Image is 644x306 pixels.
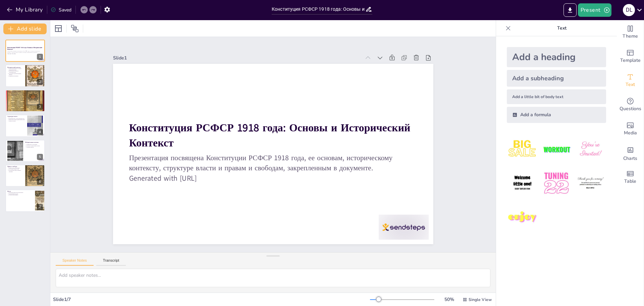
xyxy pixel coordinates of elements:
div: Add a table [617,165,644,189]
button: Present [578,3,611,17]
img: 7.jpeg [507,202,538,233]
span: Single View [469,297,492,302]
div: Add images, graphics, shapes or video [617,117,644,141]
div: 5 [37,154,43,160]
div: Change the overall theme [617,20,644,44]
img: 6.jpeg [575,168,606,199]
img: 5.jpeg [541,168,572,199]
img: 2.jpeg [541,134,572,165]
div: Layout [53,23,64,34]
button: Transcript [96,258,126,266]
p: Делегаты от нижестоящих советов [26,145,43,146]
div: https://cdn.sendsteps.com/images/logo/sendsteps_logo_white.pnghttps://cdn.sendsteps.com/images/lo... [5,165,45,187]
p: Закрепление диктатуры пролетариата [9,192,33,193]
div: 3 [37,104,43,110]
div: Slide 1 [113,55,361,61]
span: Charts [623,155,637,162]
div: Add ready made slides [617,44,644,69]
div: D l [623,4,635,16]
button: My Library [5,4,46,15]
img: 1.jpeg [507,134,538,165]
p: Исключение других классов [9,93,43,95]
span: Template [620,57,641,64]
button: Export to PowerPoint [563,3,577,17]
span: Questions [620,105,641,113]
div: 7 [5,189,45,212]
strong: Конституция РСФСР 1918 года: Основы и Исторический Контекст [7,47,42,50]
p: Однопартийная система [9,193,33,194]
p: Text [514,20,610,36]
p: Противоречие между правами и практикой [9,170,23,172]
div: https://cdn.sendsteps.com/images/logo/sendsteps_logo_white.pnghttps://cdn.sendsteps.com/images/lo... [5,90,45,112]
p: Диктатура пролетариата [9,92,43,93]
div: 4 [37,129,43,135]
div: Add a formula [507,107,606,123]
p: Открытые выборы [26,146,43,148]
p: Права и свободы [7,166,23,168]
p: Отсутствие свободы слова [9,169,23,170]
p: Неравенство в голосовании [26,144,43,145]
p: Структура власти [7,116,25,118]
p: Узкий круг власти [9,121,25,122]
div: 2 [37,79,43,85]
p: Итоги [7,190,33,192]
p: Избирательная система [25,141,43,143]
div: 6 [37,179,43,185]
div: Add a heading [507,47,606,67]
div: https://cdn.sendsteps.com/images/logo/sendsteps_logo_white.pnghttps://cdn.sendsteps.com/images/lo... [5,64,45,87]
button: Add slide [3,24,47,34]
p: Политическая борьба [9,95,43,96]
button: Speaker Notes [56,258,94,266]
p: Классовый и централизованный характер [9,73,23,75]
p: Исторический контекст [7,66,23,68]
p: ВЦИК как постоянно действующий орган [9,119,25,121]
span: Position [71,25,79,33]
div: Slide 1 / 7 [53,296,370,303]
p: Права на труд и образование [9,167,23,169]
span: Media [624,129,637,137]
p: Политический манифест [9,194,33,196]
div: https://cdn.sendsteps.com/images/logo/sendsteps_logo_white.pnghttps://cdn.sendsteps.com/images/lo... [5,115,45,137]
div: Get real-time input from your audience [617,93,644,117]
p: Презентация посвящена Конституции РСФСР 1918 года, ее основам, историческому контексту, структуре... [7,51,43,53]
input: Insert title [272,4,365,14]
span: Theme [623,33,638,40]
div: 1 [37,54,43,60]
p: Верховный орган - Всероссийский съезд [9,118,25,119]
div: Add a little bit of body text [507,89,606,104]
div: Add charts and graphs [617,141,644,165]
div: Add text boxes [617,69,644,93]
p: Поддержка пролетариата [9,75,23,77]
span: Text [626,81,635,88]
div: Add a subheading [507,70,606,87]
span: Table [624,178,636,185]
div: 50 % [441,296,457,303]
img: 3.jpeg [575,134,606,165]
div: https://cdn.sendsteps.com/images/logo/sendsteps_logo_white.pnghttps://cdn.sendsteps.com/images/lo... [5,40,45,62]
p: Generated with [URL] [7,53,43,54]
p: Generated with [URL] [129,173,417,183]
p: Идеологическая основа [7,91,43,93]
p: Презентация посвящена Конституции РСФСР 1918 года, ее основам, историческому контексту, структуре... [129,153,417,173]
p: Конституция принята в условиях гражданской войны [9,68,23,70]
div: https://cdn.sendsteps.com/images/logo/sendsteps_logo_white.pnghttps://cdn.sendsteps.com/images/lo... [5,140,45,162]
strong: Конституция РСФСР 1918 года: Основы и Исторический Контекст [129,121,410,150]
p: Конституция основана на "Декларации прав" [9,70,23,73]
button: D l [623,3,635,17]
img: 4.jpeg [507,168,538,199]
div: 7 [37,204,43,210]
div: Saved [51,7,71,13]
